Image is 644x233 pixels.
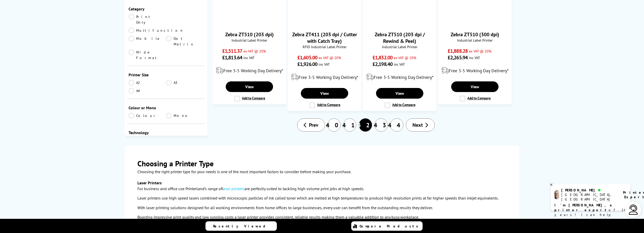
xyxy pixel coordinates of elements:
[205,221,277,231] a: Recently Viewed
[469,49,491,53] span: ex VAT @ 20%
[376,88,423,99] a: View
[225,31,274,38] a: Zebra ZT510 (203 dpi)
[129,80,166,85] a: A2
[129,130,204,135] span: Technology
[301,88,348,99] a: View
[137,168,507,175] p: Choosing the right printer type for your needs is one of the most important factors to consider b...
[137,158,507,168] h2: Choosing a Printer Type
[129,6,204,11] span: Category
[351,221,423,231] a: Compare Products
[234,96,265,101] label: Add to Compare
[375,118,388,132] a: 43
[137,185,507,192] p: For business and office use Printerland’s range of are perfectly suited to tackling high volume p...
[129,105,204,110] span: Colour or Mono
[451,81,498,92] a: View
[372,54,392,61] span: £1,832.00
[628,205,638,215] img: user-headset-light.svg
[394,62,405,67] span: inc VAT
[137,180,507,185] h3: Laser Printers
[129,28,184,33] a: Multifunction
[166,36,204,47] a: Dot Matrix
[222,54,242,61] span: £1,813.64
[213,224,271,228] span: Recently Viewed
[406,118,435,132] a: Next
[290,44,359,49] span: RFID Industrial Label Printer
[460,96,491,101] label: Add to Compare
[561,188,617,192] div: [PERSON_NAME]
[327,118,341,132] a: 40
[222,48,242,54] span: £1,511.37
[129,113,166,118] a: Colour
[390,118,403,132] a: 44
[469,55,480,60] span: inc VAT
[297,54,317,61] span: £1,605.00
[360,224,421,228] span: Compare Products
[137,204,507,211] p: With laser printing solutions designed for all working environments from home offices to large bu...
[215,38,283,43] span: Industrial Label Printer
[166,80,204,85] a: A3
[290,70,359,84] div: modal_delivery
[366,70,434,84] div: modal_delivery
[215,63,283,78] div: modal_delivery
[448,54,468,61] span: £2,265.94
[129,36,166,47] a: Mobile
[129,14,166,25] a: Print Only
[366,44,434,49] span: Industrial Label Printer
[129,49,166,61] a: Wide Format
[343,118,356,132] a: 41
[129,88,166,94] a: A4
[554,190,559,199] img: ashley-livechat.png
[319,62,330,67] span: inc VAT
[394,55,416,60] span: ex VAT @ 20%
[226,81,273,92] a: View
[372,61,392,67] span: £2,198.40
[385,102,416,108] label: Add to Compare
[309,102,340,108] label: Add to Compare
[243,55,255,60] span: inc VAT
[166,113,204,118] a: Mono
[223,186,244,191] a: laser printers
[137,195,507,202] p: Laser printers use high speed lasers combined with microscopic particles of ink called toner whic...
[297,61,317,67] span: £1,926.00
[375,31,425,44] a: Zebra ZT510 (203 dpi / Rewind & Peel)
[561,192,617,202] div: [GEOGRAPHIC_DATA], [GEOGRAPHIC_DATA]
[412,122,423,128] span: Next
[309,122,318,128] span: Prev
[441,38,509,43] span: Industrial Label Printer
[554,203,613,212] b: I'm [PERSON_NAME], a printer expert
[451,31,499,38] a: Zebra ZT510 (300 dpi)
[292,31,357,44] a: Zebra ZT411 (203 dpi / Cutter with Catch Tray)
[129,72,204,77] span: Printer Size
[243,49,266,53] span: ex VAT @ 20%
[297,118,325,132] a: Prev
[554,203,627,227] p: of 14 years! I can help you choose the right product
[137,214,507,221] p: Boasting impressive print quality and low running costs a laser printer provides consistent, reli...
[441,63,509,78] div: modal_delivery
[448,48,468,54] span: £1,888.28
[319,55,341,60] span: ex VAT @ 20%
